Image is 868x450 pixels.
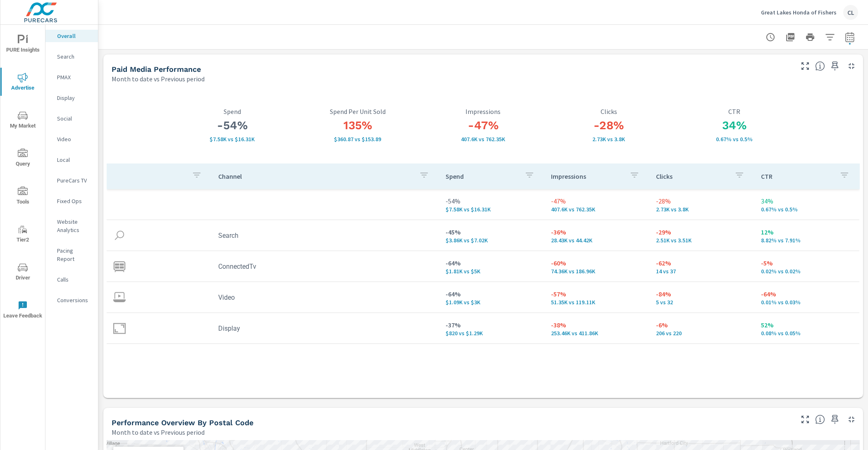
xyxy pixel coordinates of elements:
[672,136,797,142] p: 0.67% vs 0.5%
[3,111,43,131] span: My Market
[3,35,43,55] span: PURE Insights
[672,108,797,115] p: CTR
[112,427,205,437] p: Month to date vs Previous period
[212,318,439,339] td: Display
[0,25,45,329] div: nav menu
[446,196,537,206] p: -54%
[761,320,853,330] p: 52%
[112,65,201,73] h5: Paid Media Performance
[113,260,126,272] img: icon-connectedtv.svg
[446,330,537,336] p: $820 vs $1,293
[45,273,98,286] div: Calls
[45,30,98,42] div: Overall
[57,135,91,143] p: Video
[169,118,295,133] h3: -54%
[57,114,91,123] p: Social
[3,73,43,93] span: Advertise
[551,206,643,213] p: 407,596 vs 762,353
[45,133,98,145] div: Video
[169,108,295,115] p: Spend
[656,258,748,268] p: -62%
[3,149,43,169] span: Query
[656,196,748,206] p: -28%
[446,268,537,275] p: $1,811 vs $5,001
[761,299,853,306] p: 0.01% vs 0.03%
[782,29,799,45] button: "Export Report to PDF"
[843,5,858,20] div: CL
[656,206,748,213] p: 2,733 vs 3,803
[656,299,748,306] p: 5 vs 32
[169,136,295,142] p: $7,578 vs $16,312
[551,289,643,299] p: -57%
[761,9,837,16] p: Great Lakes Honda of Fishers
[446,172,517,180] p: Spend
[113,229,126,242] img: icon-search.svg
[761,172,833,180] p: CTR
[761,268,853,275] p: 0.02% vs 0.02%
[446,320,537,330] p: -37%
[57,32,91,40] p: Overall
[3,187,43,207] span: Tools
[112,74,205,84] p: Month to date vs Previous period
[802,29,818,45] button: Print Report
[656,237,748,244] p: 2,508 vs 3,514
[57,218,91,234] p: Website Analytics
[45,71,98,83] div: PMAX
[551,227,643,237] p: -36%
[57,275,91,284] p: Calls
[57,246,91,263] p: Pacing Report
[761,227,853,237] p: 12%
[761,330,853,336] p: 0.08% vs 0.05%
[3,301,43,321] span: Leave Feedback
[828,59,842,73] span: Save this to your personalized report
[45,195,98,207] div: Fixed Ops
[45,154,98,166] div: Local
[112,418,253,427] h5: Performance Overview By Postal Code
[57,52,91,61] p: Search
[845,59,858,73] button: Minimize Widget
[295,118,421,133] h3: 135%
[815,61,825,71] span: Understand performance metrics over the selected time range.
[446,206,537,213] p: $7,578 vs $16,312
[551,172,623,180] p: Impressions
[551,268,643,275] p: 74,364 vs 186,964
[551,258,643,268] p: -60%
[57,94,91,102] p: Display
[446,258,537,268] p: -64%
[57,156,91,164] p: Local
[656,227,748,237] p: -29%
[551,320,643,330] p: -38%
[551,196,643,206] p: -47%
[57,73,91,81] p: PMAX
[656,172,728,180] p: Clicks
[761,258,853,268] p: -5%
[656,289,748,299] p: -84%
[446,227,537,237] p: -45%
[420,108,546,115] p: Impressions
[761,237,853,244] p: 8.82% vs 7.91%
[551,299,643,306] p: 51,348 vs 119,108
[212,256,439,277] td: ConnectedTv
[45,244,98,265] div: Pacing Report
[546,136,672,142] p: 2,733 vs 3,803
[845,413,858,426] button: Minimize Widget
[761,206,853,213] p: 0.67% vs 0.5%
[45,92,98,104] div: Display
[815,414,825,424] span: Understand performance data by postal code. Individual postal codes can be selected and expanded ...
[45,294,98,306] div: Conversions
[57,197,91,205] p: Fixed Ops
[57,176,91,185] p: PureCars TV
[45,174,98,187] div: PureCars TV
[420,118,546,133] h3: -47%
[218,172,413,180] p: Channel
[295,108,421,115] p: Spend Per Unit Sold
[551,237,643,244] p: 28,427 vs 44,417
[420,136,546,142] p: 407,596 vs 762,353
[546,108,672,115] p: Clicks
[799,413,812,426] button: Make Fullscreen
[828,413,842,426] span: Save this to your personalized report
[546,118,672,133] h3: -28%
[45,50,98,63] div: Search
[57,296,91,304] p: Conversions
[212,287,439,308] td: Video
